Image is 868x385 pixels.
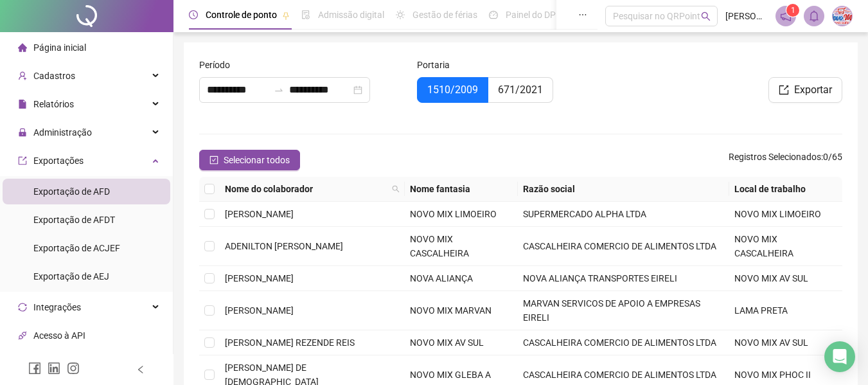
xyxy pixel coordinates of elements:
span: Exportações [33,156,84,166]
span: facebook [28,362,41,375]
span: sun [396,10,405,19]
td: CASCALHEIRA COMERCIO DE ALIMENTOS LTDA [518,227,729,266]
th: Local de trabalho [729,177,842,202]
span: Controle de ponto [206,10,277,20]
span: ellipsis [578,10,587,19]
span: 1510/2009 [427,84,478,96]
span: Exportação de AFD [33,186,110,197]
td: LAMA PRETA [729,291,842,330]
span: Nome do colaborador [225,182,387,196]
span: export [18,156,27,165]
td: NOVO MIX CASCALHEIRA [405,227,518,266]
span: 671/2021 [498,84,543,96]
span: Cadastros [33,71,75,81]
span: lock [18,128,27,137]
span: Selecionar todos [224,153,290,167]
span: Acesso à API [33,330,85,341]
span: Exportar [794,82,832,98]
td: CASCALHEIRA COMERCIO DE ALIMENTOS LTDA [518,330,729,355]
span: Integrações [33,302,81,312]
span: file-done [301,10,310,19]
button: Exportar [768,77,842,103]
span: [PERSON_NAME] [725,9,768,23]
span: search [701,12,711,21]
td: NOVO MIX CASCALHEIRA [729,227,842,266]
div: Open Intercom Messenger [824,341,855,372]
span: check-square [209,156,218,165]
td: NOVO MIX LIMOEIRO [405,202,518,227]
span: 1 [791,6,795,15]
td: NOVA ALIANÇA [405,266,518,291]
span: Período [199,58,230,72]
span: [PERSON_NAME] REZENDE REIS [225,337,355,348]
span: api [18,331,27,340]
span: notification [780,10,792,22]
span: to [274,85,284,95]
td: NOVA ALIANÇA TRANSPORTES EIRELI [518,266,729,291]
span: [PERSON_NAME] [225,305,294,316]
span: dashboard [489,10,498,19]
img: 30682 [833,6,852,26]
span: ADENILTON [PERSON_NAME] [225,241,343,251]
span: [PERSON_NAME] [225,273,294,283]
span: home [18,43,27,52]
button: Selecionar todos [199,150,300,170]
sup: 1 [786,4,799,17]
td: NOVO MIX AV SUL [729,266,842,291]
span: bell [808,10,820,22]
td: NOVO MIX MARVAN [405,291,518,330]
span: Exportação de AEJ [33,271,109,282]
span: Administração [33,127,92,138]
span: left [136,365,145,374]
span: search [392,185,400,193]
span: Painel do DP [506,10,556,20]
span: clock-circle [189,10,198,19]
td: NOVO MIX LIMOEIRO [729,202,842,227]
th: Razão social [518,177,729,202]
span: Exportação de ACJEF [33,243,120,253]
th: Nome fantasia [405,177,518,202]
span: export [779,85,789,95]
td: NOVO MIX AV SUL [405,330,518,355]
span: user-add [18,71,27,80]
span: : 0 / 65 [729,150,842,170]
span: file [18,100,27,109]
span: [PERSON_NAME] [225,209,294,219]
span: swap-right [274,85,284,95]
td: SUPERMERCADO ALPHA LTDA [518,202,729,227]
span: sync [18,303,27,312]
span: Gestão de férias [412,10,477,20]
span: Registros Selecionados [729,152,821,162]
span: Relatórios [33,99,74,109]
span: Página inicial [33,42,86,53]
span: Portaria [417,58,450,72]
span: linkedin [48,362,60,375]
span: instagram [67,362,80,375]
td: MARVAN SERVICOS DE APOIO A EMPRESAS EIRELI [518,291,729,330]
span: Admissão digital [318,10,384,20]
span: pushpin [282,12,290,19]
span: Exportação de AFDT [33,215,115,225]
span: search [389,179,402,199]
td: NOVO MIX AV SUL [729,330,842,355]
